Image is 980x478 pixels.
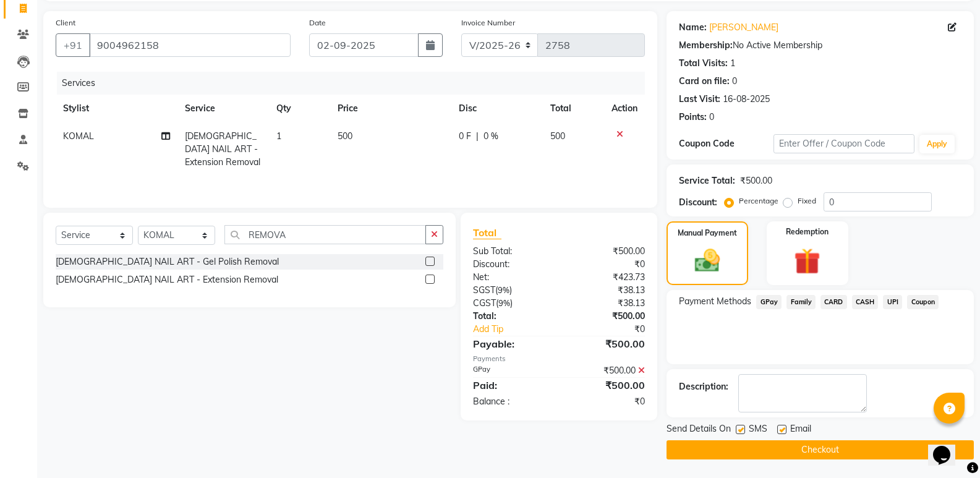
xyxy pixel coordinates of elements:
[56,17,75,28] label: Client
[559,284,654,297] div: ₹38.13
[185,130,260,168] span: [DEMOGRAPHIC_DATA] NAIL ART - Extension Removal
[57,72,654,95] div: Services
[484,130,498,143] span: 0 %
[559,310,654,323] div: ₹500.00
[732,75,737,88] div: 0
[464,284,559,297] div: ( )
[473,284,495,296] span: SGST
[667,422,731,438] span: Send Details On
[464,395,559,408] div: Balance :
[709,111,714,124] div: 0
[679,380,728,393] div: Description:
[559,271,654,284] div: ₹423.73
[550,130,565,142] span: 500
[679,93,720,106] div: Last Visit:
[756,295,782,309] span: GPay
[56,255,279,268] div: [DEMOGRAPHIC_DATA] NAIL ART - Gel Polish Removal
[679,196,717,209] div: Discount:
[798,195,816,207] label: Fixed
[679,39,733,52] div: Membership:
[309,17,326,28] label: Date
[749,422,767,438] span: SMS
[559,297,654,310] div: ₹38.13
[464,364,559,377] div: GPay
[928,429,968,466] iframe: chat widget
[559,336,654,351] div: ₹500.00
[679,111,707,124] div: Points:
[464,245,559,258] div: Sub Total:
[740,174,772,187] div: ₹500.00
[575,323,654,336] div: ₹0
[464,323,575,336] a: Add Tip
[476,130,479,143] span: |
[464,378,559,393] div: Paid:
[679,21,707,34] div: Name:
[739,195,778,207] label: Percentage
[687,246,728,275] img: _cash.svg
[709,21,778,34] a: [PERSON_NAME]
[464,271,559,284] div: Net:
[543,95,604,122] th: Total
[820,295,847,309] span: CARD
[451,95,543,122] th: Disc
[276,130,281,142] span: 1
[559,378,654,393] div: ₹500.00
[679,174,735,187] div: Service Total:
[464,336,559,351] div: Payable:
[883,295,902,309] span: UPI
[559,395,654,408] div: ₹0
[679,75,730,88] div: Card on file:
[678,228,737,239] label: Manual Payment
[907,295,939,309] span: Coupon
[498,285,509,295] span: 9%
[919,135,955,153] button: Apply
[459,130,471,143] span: 0 F
[730,57,735,70] div: 1
[786,245,829,278] img: _gift.svg
[177,95,269,122] th: Service
[667,440,974,459] button: Checkout
[559,364,654,377] div: ₹500.00
[723,93,770,106] div: 16-08-2025
[773,134,914,153] input: Enter Offer / Coupon Code
[790,422,811,438] span: Email
[786,295,816,309] span: Family
[473,297,496,309] span: CGST
[464,258,559,271] div: Discount:
[269,95,330,122] th: Qty
[473,226,501,239] span: Total
[464,310,559,323] div: Total:
[559,258,654,271] div: ₹0
[461,17,515,28] label: Invoice Number
[63,130,94,142] span: KOMAL
[464,297,559,310] div: ( )
[852,295,879,309] span: CASH
[559,245,654,258] div: ₹500.00
[498,298,510,308] span: 9%
[89,33,291,57] input: Search by Name/Mobile/Email/Code
[56,273,278,286] div: [DEMOGRAPHIC_DATA] NAIL ART - Extension Removal
[679,57,728,70] div: Total Visits:
[330,95,452,122] th: Price
[679,295,751,308] span: Payment Methods
[56,33,90,57] button: +91
[604,95,645,122] th: Action
[56,95,177,122] th: Stylist
[473,354,645,364] div: Payments
[338,130,352,142] span: 500
[679,39,961,52] div: No Active Membership
[679,137,773,150] div: Coupon Code
[224,225,426,244] input: Search or Scan
[786,226,829,237] label: Redemption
